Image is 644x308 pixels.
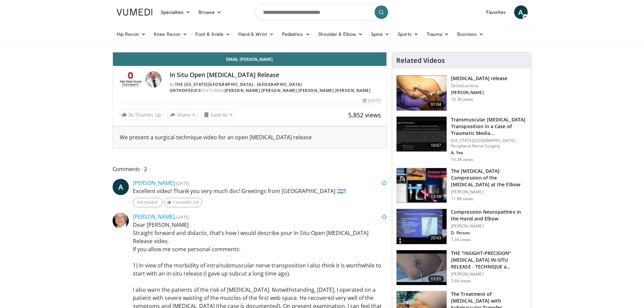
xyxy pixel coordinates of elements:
[397,117,447,152] img: Videography---Title-Standard_1.jpg.150x105_q85_crop-smart_upscale.jpg
[451,189,527,195] p: [PERSON_NAME]
[133,213,175,220] a: [PERSON_NAME]
[118,71,143,88] img: The Ohio State University - Wexner Medical Center Orthopedics
[393,27,423,41] a: Sports
[191,27,234,41] a: Foot & Ankle
[397,250,447,285] img: feAgcbrvkPN5ynqH4xMDoxOjBrO-I4W8.150x105_q85_crop-smart_upscale.jpg
[451,209,527,222] h3: Compression Neuropathies in the Hand and Elbow
[261,88,297,93] a: [PERSON_NAME]
[451,230,527,236] p: D. Person
[224,88,260,93] a: [PERSON_NAME]
[133,187,387,195] p: Excellent video! Thank you very much doc! Greetings from [GEOGRAPHIC_DATA] 🇦🇷!!
[164,198,202,207] a: Thumbs Up
[335,88,371,93] a: [PERSON_NAME]
[451,138,527,149] p: [US_STATE][GEOGRAPHIC_DATA] - Peripheral Nerve Surgery
[170,71,381,79] h4: In Situ Open [MEDICAL_DATA] Release
[482,5,510,19] a: Favorites
[397,168,447,203] img: 318007_0003_1.png.150x105_q85_crop-smart_upscale.jpg
[397,209,447,244] img: b54436d8-8e88-4114-8e17-c60436be65a7.150x105_q85_crop-smart_upscale.jpg
[453,27,487,41] a: Business
[176,180,189,186] small: [DATE]
[396,116,527,162] a: 10:07 Transmuscular [MEDICAL_DATA] Transposition in a Case of Traumatic Media… [US_STATE][GEOGRAP...
[451,223,527,229] p: [PERSON_NAME]
[367,27,393,41] a: Spine
[396,209,527,244] a: 20:43 Compression Neuropathies in the Hand and Elbow [PERSON_NAME] D. Person 7.3K views
[120,133,380,141] div: We present a surgical technique video for an open [MEDICAL_DATA] release
[423,27,453,41] a: Trauma
[167,110,198,120] button: Share
[451,97,473,102] p: 16.3K views
[298,88,334,93] a: [PERSON_NAME]
[428,276,444,282] span: 11:51
[133,179,175,187] a: [PERSON_NAME]
[150,27,191,41] a: Knee Recon
[451,116,527,137] h3: Transmuscular [MEDICAL_DATA] Transposition in a Case of Traumatic Media…
[428,142,444,149] span: 10:07
[363,98,381,104] div: [DATE]
[451,83,507,89] p: OrthoCarolina
[428,193,444,200] span: 12:16
[113,52,387,66] a: Email [PERSON_NAME]
[451,75,507,82] h3: [MEDICAL_DATA] release
[514,5,528,19] a: A
[396,250,527,286] a: 11:51 THE "INSIGHT-PRECISION" [MEDICAL_DATA] IN-SITU RELEASE - TECHNIQUE a… [PERSON_NAME] 5.4K views
[201,110,235,120] button: Save to
[113,165,387,173] span: Comments 2
[428,101,444,108] span: 07:04
[133,198,163,207] a: Message
[451,150,527,156] p: A. Yee
[451,237,471,242] p: 7.3K views
[314,27,367,41] a: Shoulder & Elbow
[128,112,134,118] span: 36
[145,71,162,88] img: Avatar
[428,235,444,241] span: 20:43
[451,157,473,162] p: 14.2K views
[117,9,152,16] img: VuMedi Logo
[348,111,381,119] span: 5,852 views
[113,213,129,229] img: Avatar
[451,250,527,270] h3: THE "INSIGHT-PRECISION" [MEDICAL_DATA] IN-SITU RELEASE - TECHNIQUE a…
[176,214,189,220] small: [DATE]
[451,196,473,202] p: 11.8K views
[451,90,507,95] p: [PERSON_NAME]
[234,27,278,41] a: Hand & Wrist
[113,27,150,41] a: Hip Recon
[396,75,527,111] a: 07:04 [MEDICAL_DATA] release OrthoCarolina [PERSON_NAME] 16.3K views
[194,5,225,19] a: Browse
[113,179,129,195] a: A
[278,27,314,41] a: Pediatrics
[170,81,302,93] a: The [US_STATE][GEOGRAPHIC_DATA] - [GEOGRAPHIC_DATA] Orthopedics
[255,4,390,20] input: Search topics, interventions
[396,56,445,65] h4: Related Videos
[170,81,381,94] div: By FEATURING , , ,
[396,168,527,204] a: 12:16 The [MEDICAL_DATA]: Compression of the [MEDICAL_DATA] at the Elbow [PERSON_NAME] 11.8K views
[451,278,471,284] p: 5.4K views
[451,168,527,188] h3: The [MEDICAL_DATA]: Compression of the [MEDICAL_DATA] at the Elbow
[157,5,195,19] a: Specialties
[451,271,527,277] p: [PERSON_NAME]
[397,75,447,111] img: 9e05bb75-c6cc-4deb-a881-5da78488bb89.150x105_q85_crop-smart_upscale.jpg
[118,110,164,120] a: 36 Thumbs Up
